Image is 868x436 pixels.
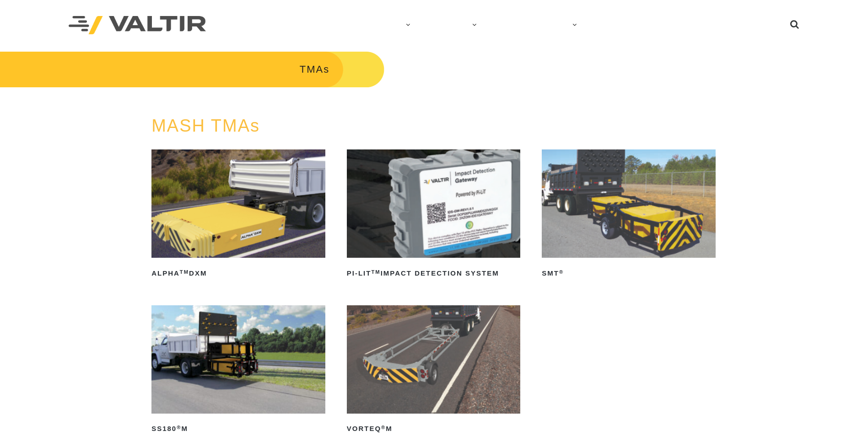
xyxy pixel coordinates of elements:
[177,425,181,430] sup: ®
[371,269,380,275] sup: TM
[542,266,716,281] h2: SMT
[347,266,521,281] h2: PI-LIT Impact Detection System
[486,16,525,34] a: NEWS
[180,269,189,275] sup: TM
[69,16,206,35] img: Valtir
[347,149,521,281] a: PI-LITTMImpact Detection System
[300,64,329,75] span: TMAs
[586,16,638,34] a: CONTACT
[151,266,325,281] h2: ALPHA DXM
[232,64,296,75] a: PRODUCTS
[559,269,564,275] sup: ®
[151,149,325,281] a: ALPHATMDXM
[357,16,420,34] a: COMPANY
[151,116,260,135] a: MASH TMAs
[542,149,716,281] a: SMT®
[525,16,586,34] a: CAREERS
[420,16,486,34] a: PRODUCTS
[381,425,386,430] sup: ®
